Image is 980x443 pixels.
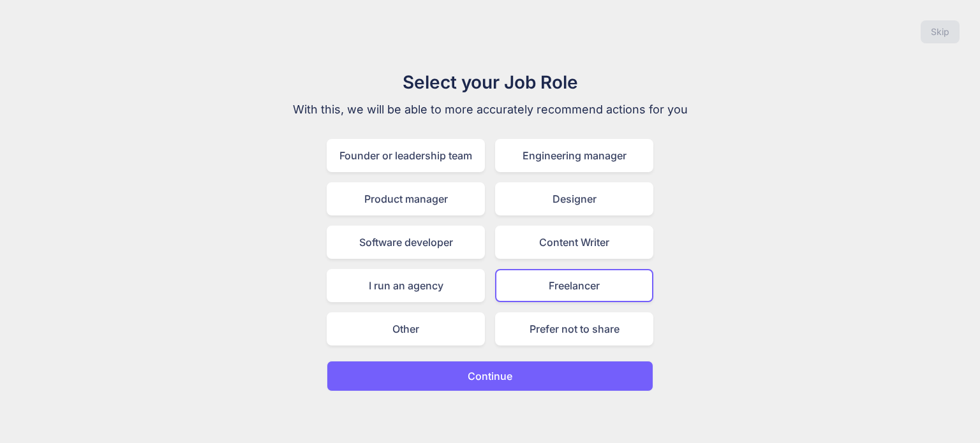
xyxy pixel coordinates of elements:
p: With this, we will be able to more accurately recommend actions for you [276,101,704,119]
button: Continue [327,361,653,391]
div: Other [327,312,485,345]
div: Founder or leadership team [327,139,485,172]
div: Software developer [327,226,485,259]
div: Product manager [327,182,485,215]
div: I run an agency [327,269,485,302]
div: Engineering manager [495,139,653,172]
p: Continue [468,368,512,384]
button: Skip [921,20,960,43]
div: Freelancer [495,269,653,302]
div: Prefer not to share [495,312,653,345]
h1: Select your Job Role [276,69,704,96]
div: Designer [495,182,653,215]
div: Content Writer [495,226,653,259]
